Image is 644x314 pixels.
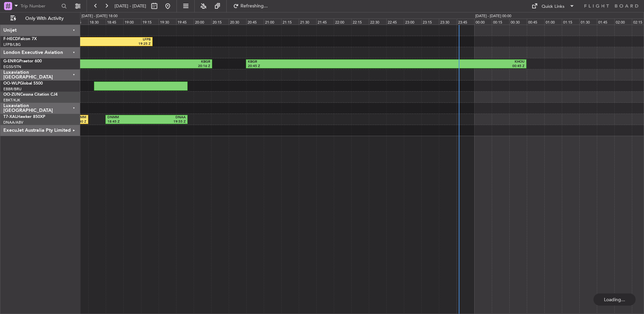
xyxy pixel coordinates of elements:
[21,1,59,11] input: Trip Number
[281,19,299,25] div: 21:15
[299,19,316,25] div: 21:30
[106,19,123,25] div: 18:45
[421,19,439,25] div: 23:15
[3,115,45,119] a: T7-XALHawker 850XP
[3,120,23,125] a: DNAA/ABV
[509,19,527,25] div: 00:30
[82,13,118,19] div: [DATE] - [DATE] 18:00
[542,3,565,10] div: Quick Links
[544,19,562,25] div: 01:00
[3,115,17,119] span: T7-XAL
[316,19,334,25] div: 21:45
[18,16,71,21] span: Only With Activity
[102,37,150,42] div: LFPB
[3,82,20,86] span: OO-WLP
[102,42,150,46] div: 19:25 Z
[562,19,579,25] div: 01:15
[115,3,146,9] span: [DATE] - [DATE]
[404,19,421,25] div: 23:00
[3,87,22,92] a: EBBR/BRU
[211,19,229,25] div: 20:15
[230,1,270,11] button: Refreshing...
[3,98,20,103] a: EBKT/KJK
[3,37,18,41] span: F-HECD
[194,19,211,25] div: 20:00
[334,19,351,25] div: 22:00
[527,19,544,25] div: 00:45
[475,13,511,19] div: [DATE] - [DATE] 00:00
[147,120,186,124] div: 19:55 Z
[176,19,194,25] div: 19:45
[386,64,525,69] div: 00:45 Z
[597,19,614,25] div: 01:45
[614,19,632,25] div: 02:00
[107,115,147,120] div: DNMM
[528,1,578,11] button: Quick Links
[3,37,37,41] a: F-HECDFalcon 7X
[141,19,159,25] div: 19:15
[248,60,386,64] div: KBGR
[246,19,264,25] div: 20:45
[3,59,42,63] a: G-ENRGPraetor 600
[3,42,21,47] a: LFPB/LBG
[107,120,147,124] div: 18:45 Z
[439,19,456,25] div: 23:30
[159,19,176,25] div: 19:30
[3,93,20,97] span: OO-ZUN
[3,64,21,69] a: EGSS/STN
[386,19,404,25] div: 22:45
[229,19,246,25] div: 20:30
[123,19,141,25] div: 19:00
[474,19,492,25] div: 00:00
[492,19,509,25] div: 00:15
[7,13,73,24] button: Only With Activity
[351,19,369,25] div: 22:15
[240,4,268,8] span: Refreshing...
[457,19,474,25] div: 23:45
[264,19,281,25] div: 21:00
[3,93,58,97] a: OO-ZUNCessna Citation CJ4
[88,19,106,25] div: 18:30
[593,293,636,306] div: Loading...
[579,19,597,25] div: 01:30
[3,59,19,63] span: G-ENRG
[147,115,186,120] div: DNAA
[386,60,525,64] div: KHOU
[3,82,43,86] a: OO-WLPGlobal 5500
[248,64,386,69] div: 20:45 Z
[369,19,386,25] div: 22:30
